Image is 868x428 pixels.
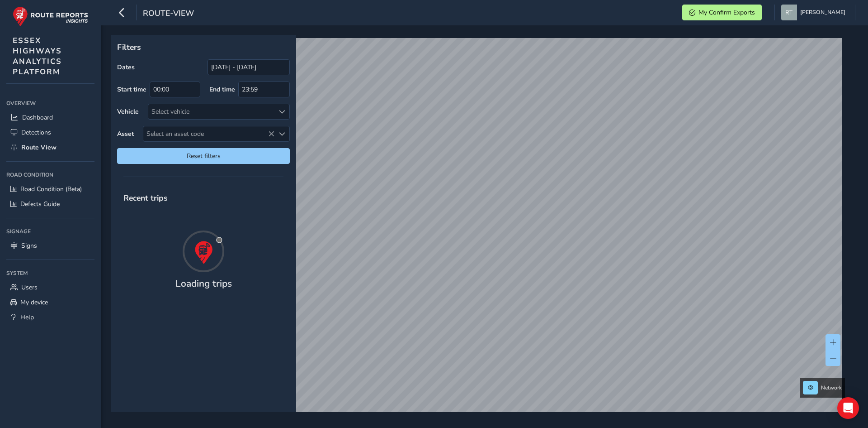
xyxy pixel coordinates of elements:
[6,225,94,238] div: Signage
[20,200,60,208] span: Defects Guide
[117,107,139,116] label: Vehicle
[117,63,135,72] label: Dates
[6,125,94,140] a: Detections
[143,126,274,141] span: Select an asset code
[117,186,174,210] span: Recent trips
[6,266,94,280] div: System
[682,5,762,20] button: My Confirm Exports
[6,96,94,110] div: Overview
[21,128,51,137] span: Detections
[21,241,37,250] span: Signs
[6,197,94,212] a: Defects Guide
[698,8,755,17] span: My Confirm Exports
[117,148,290,164] button: Reset filters
[6,182,94,197] a: Road Condition (Beta)
[6,140,94,155] a: Route View
[13,35,62,77] span: ESSEX HIGHWAYS ANALYTICS PLATFORM
[114,38,842,423] canvas: Map
[274,126,289,141] div: Select an asset code
[21,143,57,152] span: Route View
[6,295,94,310] a: My device
[117,41,290,53] p: Filters
[21,283,38,292] span: Users
[6,238,94,253] a: Signs
[837,397,859,419] div: Open Intercom Messenger
[6,280,94,295] a: Users
[800,5,845,20] span: [PERSON_NAME]
[6,310,94,325] a: Help
[175,278,232,289] h4: Loading trips
[148,104,274,119] div: Select vehicle
[20,185,82,193] span: Road Condition (Beta)
[821,384,842,391] span: Network
[6,168,94,182] div: Road Condition
[781,5,797,20] img: diamond-layout
[781,5,849,20] button: [PERSON_NAME]
[13,6,88,27] img: rr logo
[20,313,34,322] span: Help
[6,110,94,125] a: Dashboard
[124,152,283,160] span: Reset filters
[117,85,146,94] label: Start time
[20,298,48,307] span: My device
[209,85,235,94] label: End time
[22,113,53,122] span: Dashboard
[117,130,134,138] label: Asset
[143,8,194,20] span: route-view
